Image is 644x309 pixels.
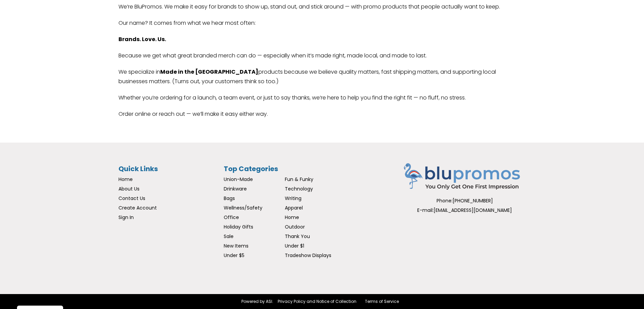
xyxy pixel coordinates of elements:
[118,93,526,103] p: Whether you’re ordering for a launch, a team event, or just to say thanks, we’re here to help you...
[224,204,262,211] a: Wellness/Safety
[224,223,253,230] a: Holiday Gifts
[453,197,493,204] span: [PHONE_NUMBER]
[285,223,305,230] a: Outdoor
[285,233,310,240] a: Thank You
[118,195,145,202] a: Contact Us
[285,242,304,249] a: Under $1
[278,298,356,304] a: Privacy Policy and Notice of Collection
[404,163,526,191] img: Blupromos LLC's Logo
[285,204,303,211] a: Apparel
[285,185,313,192] a: Technology
[224,242,249,249] a: New Items
[417,207,434,214] span: E-mail:
[118,109,526,119] p: Order online or reach out — we’ll make it easy either way.
[118,163,220,175] h3: Quick Links
[434,207,512,214] a: [EMAIL_ADDRESS][DOMAIN_NAME]
[285,195,301,202] a: Writing
[224,163,346,175] h3: Top Categories
[224,195,235,202] a: Bags
[285,214,299,221] a: Home
[118,51,526,60] p: Because we get what great branded merch can do — especially when it’s made right, made local, and...
[365,298,399,304] a: Terms of Service
[241,298,273,304] span: Powered by ASI.
[118,176,133,183] a: Home
[285,252,331,259] a: Tradeshow Displays
[224,214,239,221] a: Office
[224,252,244,259] a: Under $5
[224,185,247,192] a: Drinkware
[285,176,313,183] a: Fun & Funky
[224,233,234,240] a: Sale
[160,68,258,76] b: Made in the [GEOGRAPHIC_DATA]
[224,176,253,183] a: Union-Made
[118,204,157,211] a: Create Account
[118,67,526,86] p: We specialize in products because we believe quality matters, fast shipping matters, and supporti...
[118,185,140,192] a: About Us
[118,35,166,43] b: Brands. Love. Us.
[118,214,134,221] a: Sign In
[437,197,453,204] span: Phone:
[118,2,526,12] p: We’re BluPromos. We make it easy for brands to show up, stand out, and stick around — with promo ...
[118,18,526,28] p: Our name? It comes from what we hear most often:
